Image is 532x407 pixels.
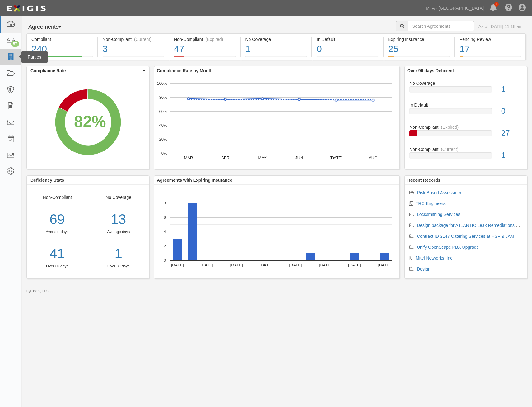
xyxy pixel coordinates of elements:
[31,42,93,56] div: 240
[505,4,512,12] i: Help Center - Complianz
[5,3,48,14] img: logo-5460c22ac91f19d4615b14bd174203de0afe785f0fc80cf4dbbc73dc1793850b.png
[164,258,166,263] text: 0
[384,56,455,61] a: Expiring Insurance25
[93,244,145,264] a: 1
[11,41,19,47] div: 57
[27,210,88,229] div: 69
[27,244,88,264] a: 41
[164,201,166,205] text: 8
[405,146,527,152] div: Non-Compliant
[184,156,193,160] text: MAR
[378,263,390,267] text: [DATE]
[241,56,312,61] a: No Coverage1
[417,266,431,271] a: Design
[157,178,232,183] b: Agreements with Expiring Insurance
[164,215,166,220] text: 6
[30,289,49,293] a: Exigis, LLC
[27,176,149,184] button: Deficiency Stats
[154,75,399,169] div: A chart.
[171,263,184,267] text: [DATE]
[98,56,169,61] a: Non-Compliant(Current)3
[409,80,522,102] a: No Coverage1
[161,151,167,156] text: 0%
[93,210,145,229] div: 13
[417,245,479,250] a: Unify OpenScape PBX Upgrade
[88,194,149,269] div: No Coverage
[26,289,49,294] small: by
[497,150,527,161] div: 1
[409,146,522,164] a: Non-Compliant(Current)1
[417,234,514,239] a: Contract ID 2147 Catering Services at HSF & JAM
[295,156,303,160] text: JUN
[174,42,236,56] div: 47
[317,42,378,56] div: 0
[230,263,243,267] text: [DATE]
[159,123,167,127] text: 40%
[134,36,152,42] div: (Current)
[245,36,307,42] div: No Coverage
[27,194,88,269] div: Non-Compliant
[388,42,450,56] div: 25
[330,156,343,160] text: [DATE]
[154,185,399,278] svg: A chart.
[221,156,230,160] text: APR
[416,201,446,206] a: TRC Engineers
[405,124,527,130] div: Non-Compliant
[312,56,383,61] a: In Default0
[164,244,166,248] text: 2
[103,36,164,42] div: Non-Compliant (Current)
[30,68,141,74] span: Compliance Rate
[27,264,88,269] div: Over 30 days
[369,156,377,160] text: AUG
[157,68,213,73] b: Compliance Rate by Month
[317,36,378,42] div: In Default
[159,137,167,141] text: 20%
[289,263,302,267] text: [DATE]
[93,264,145,269] div: Over 30 days
[174,36,236,42] div: Non-Compliant (Expired)
[245,42,307,56] div: 1
[319,263,331,267] text: [DATE]
[26,21,73,33] button: Agreements
[30,177,141,183] span: Deficiency Stats
[423,2,487,14] a: MTA - [GEOGRAPHIC_DATA]
[497,84,527,95] div: 1
[407,68,454,73] b: Over 90 days Deficient
[157,81,167,86] text: 100%
[103,42,164,56] div: 3
[497,106,527,117] div: 0
[460,36,521,42] div: Pending Review
[201,263,213,267] text: [DATE]
[74,110,106,133] div: 82%
[31,36,93,42] div: Compliant
[478,23,523,30] div: As of [DATE] 11:18 am
[417,190,464,195] a: Risk Based Assessment
[348,263,361,267] text: [DATE]
[455,56,526,61] a: Pending Review17
[258,156,267,160] text: MAY
[388,36,450,42] div: Expiring Insurance
[497,128,527,139] div: 27
[27,75,149,169] svg: A chart.
[408,21,474,31] input: Search Agreements
[409,124,522,146] a: Non-Compliant(Expired)27
[416,256,454,261] a: Mitel Networks, Inc.
[159,109,167,113] text: 60%
[93,229,145,235] div: Average days
[260,263,273,267] text: [DATE]
[417,212,460,217] a: Locksmithing Services
[409,102,522,124] a: In Default0
[405,102,527,108] div: In Default
[21,51,48,63] div: Parties
[460,42,521,56] div: 17
[205,36,223,42] div: (Expired)
[441,124,459,130] div: (Expired)
[27,229,88,235] div: Average days
[405,80,527,86] div: No Coverage
[159,95,167,100] text: 80%
[407,178,441,183] b: Recent Records
[169,56,240,61] a: Non-Compliant(Expired)47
